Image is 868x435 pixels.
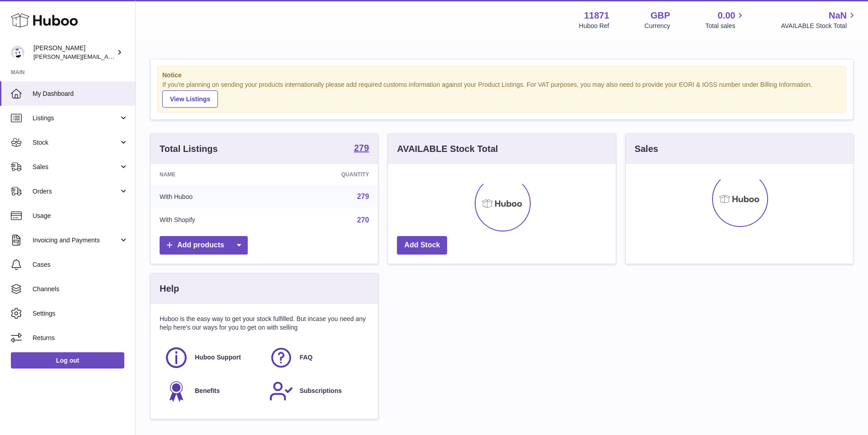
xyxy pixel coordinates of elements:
a: Add Stock [397,236,447,255]
a: 279 [354,143,369,154]
a: 270 [357,216,369,224]
div: [PERSON_NAME] [33,44,115,61]
h3: Total Listings [160,143,218,155]
a: Add products [160,236,248,255]
strong: 279 [354,143,369,152]
strong: Notice [162,71,841,80]
span: Total sales [705,22,745,30]
td: With Huboo [151,185,273,208]
span: Subscriptions [300,387,342,395]
a: NaN AVAILABLE Stock Total [781,9,857,30]
span: 0.00 [718,9,736,22]
span: AVAILABLE Stock Total [781,22,857,30]
a: 279 [357,193,369,200]
h3: AVAILABLE Stock Total [397,143,498,155]
div: If you're planning on sending your products internationally please add required customs informati... [162,80,841,108]
span: FAQ [300,353,313,362]
div: Huboo Ref [579,22,609,30]
span: Orders [33,187,119,196]
span: Benefits [195,387,220,395]
span: Invoicing and Payments [33,236,119,245]
a: 0.00 Total sales [705,9,745,30]
div: Currency [645,22,670,30]
a: FAQ [269,345,365,370]
span: Huboo Support [195,353,241,362]
span: Settings [33,309,128,318]
span: Usage [33,212,128,220]
a: Subscriptions [269,379,365,403]
span: Cases [33,260,128,269]
p: Huboo is the easy way to get your stock fulfilled. But incase you need any help here's our ways f... [160,315,369,332]
h3: Help [160,283,179,295]
img: katie@hoopsandchains.com [11,46,24,59]
span: Stock [33,138,119,147]
span: Sales [33,163,119,171]
a: Huboo Support [164,345,260,370]
span: Channels [33,285,128,293]
a: Benefits [164,379,260,403]
strong: GBP [651,9,670,22]
td: With Shopify [151,208,273,232]
h3: Sales [635,143,658,155]
a: View Listings [162,90,218,108]
span: [PERSON_NAME][EMAIL_ADDRESS][DOMAIN_NAME] [33,53,181,60]
th: Name [151,164,273,185]
strong: 11871 [584,9,609,22]
span: NaN [829,9,847,22]
th: Quantity [273,164,378,185]
a: Log out [11,352,124,369]
span: My Dashboard [33,90,128,98]
span: Returns [33,334,128,342]
span: Listings [33,114,119,123]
